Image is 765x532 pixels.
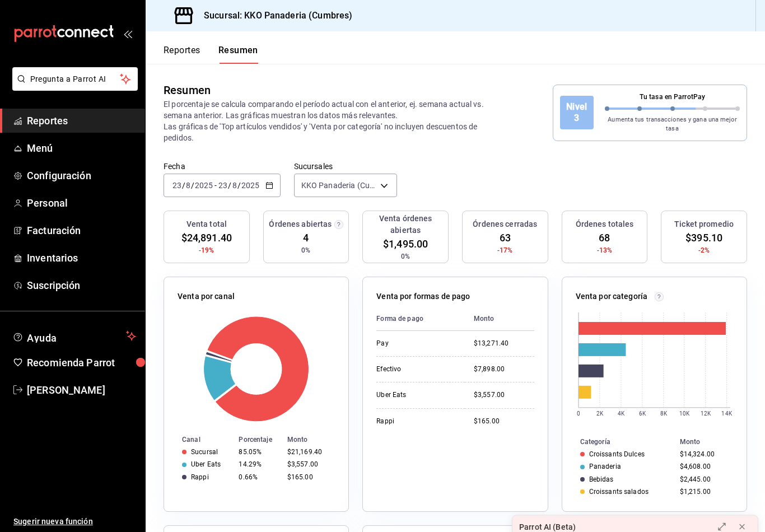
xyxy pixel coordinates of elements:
[123,29,132,38] button: open_drawer_menu
[500,230,511,245] span: 63
[178,291,235,302] p: Venta por canal
[269,218,332,230] h3: Órdenes abiertas
[576,291,648,302] p: Venta por categoría
[618,410,625,417] text: 4K
[560,96,594,129] div: Nivel 3
[172,181,182,190] input: --
[283,433,348,446] th: Monto
[700,410,711,417] text: 12K
[721,410,732,417] text: 14K
[589,463,621,470] div: Panaderia
[675,436,747,448] th: Monto
[30,73,120,85] span: Pregunta a Parrot AI
[195,9,352,22] h3: Sucursal: KKO Panaderia (Cumbres)
[27,223,136,238] span: Facturación
[301,180,376,191] span: KKO Panaderia (Cumbres)
[239,460,278,468] div: 14.29%
[473,218,537,230] h3: Órdenes cerradas
[576,218,634,230] h3: Órdenes totales
[234,433,282,446] th: Porcentaje
[639,410,646,417] text: 6K
[287,473,330,481] div: $165.00
[164,82,211,99] div: Resumen
[660,410,668,417] text: 8K
[13,516,136,528] span: Sugerir nueva función
[605,115,740,134] p: Aumenta tus transacciones y gana una mejor tasa
[27,278,136,293] span: Suscripción
[218,45,258,64] button: Resumen
[376,339,456,348] div: Pay
[182,181,185,190] span: /
[218,181,228,190] input: --
[12,67,138,91] button: Pregunta a Parrot AI
[164,162,281,170] label: Fecha
[164,45,258,64] div: navigation tabs
[27,113,136,128] span: Reportes
[474,417,534,426] div: $165.00
[401,251,410,262] span: 0%
[497,245,513,255] span: -17%
[577,410,580,417] text: 0
[228,181,231,190] span: /
[164,99,504,143] p: El porcentaje se calcula comparando el período actual con el anterior, ej. semana actual vs. sema...
[287,448,330,456] div: $21,169.40
[27,329,122,343] span: Ayuda
[199,245,214,255] span: -19%
[186,218,227,230] h3: Venta total
[605,92,740,102] p: Tu tasa en ParrotPay
[474,365,534,374] div: $7,898.00
[164,45,200,64] button: Reportes
[287,460,330,468] div: $3,557.00
[294,162,397,170] label: Sucursales
[698,245,710,255] span: -2%
[239,448,278,456] div: 85.05%
[181,230,232,245] span: $24,891.40
[376,390,456,400] div: Uber Eats
[465,307,534,331] th: Monto
[191,460,221,468] div: Uber Eats
[27,382,136,398] span: [PERSON_NAME]
[367,213,444,236] h3: Venta órdenes abiertas
[27,168,136,183] span: Configuración
[474,390,534,400] div: $3,557.00
[596,410,604,417] text: 2K
[589,450,645,458] div: Croissants Dulces
[27,195,136,211] span: Personal
[562,436,675,448] th: Categoría
[27,355,136,370] span: Recomienda Parrot
[194,181,213,190] input: ----
[376,307,465,331] th: Forma de pago
[185,181,191,190] input: --
[680,450,729,458] div: $14,324.00
[301,245,310,255] span: 0%
[674,218,734,230] h3: Ticket promedio
[164,433,234,446] th: Canal
[680,463,729,470] div: $4,608.00
[27,141,136,156] span: Menú
[241,181,260,190] input: ----
[214,181,217,190] span: -
[474,339,534,348] div: $13,271.40
[191,181,194,190] span: /
[376,291,470,302] p: Venta por formas de pago
[383,236,428,251] span: $1,495.00
[680,488,729,496] div: $1,215.00
[303,230,309,245] span: 4
[239,473,278,481] div: 0.66%
[232,181,237,190] input: --
[680,475,729,483] div: $2,445.00
[589,475,614,483] div: Bebidas
[599,230,610,245] span: 68
[376,417,456,426] div: Rappi
[597,245,613,255] span: -13%
[191,448,218,456] div: Sucursal
[27,250,136,265] span: Inventarios
[8,81,138,93] a: Pregunta a Parrot AI
[237,181,241,190] span: /
[376,365,456,374] div: Efectivo
[589,488,649,496] div: Croissants salados
[679,410,689,417] text: 10K
[685,230,722,245] span: $395.10
[191,473,209,481] div: Rappi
